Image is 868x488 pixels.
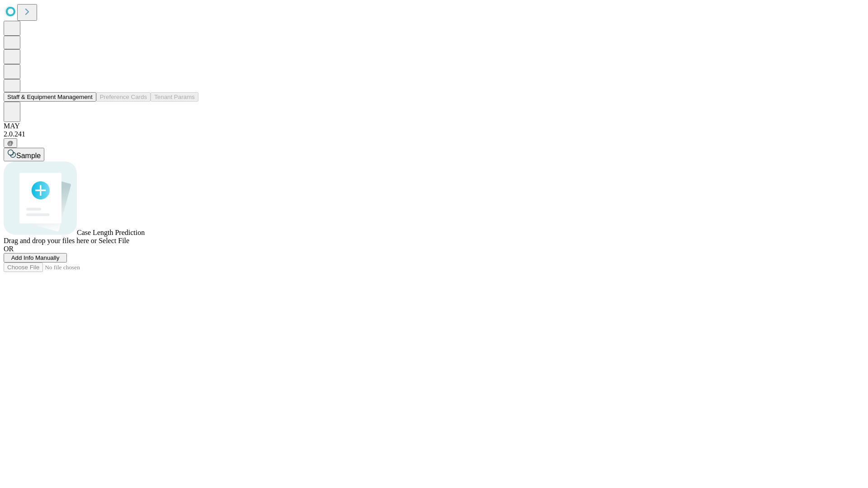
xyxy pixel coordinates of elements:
span: Select File [99,237,129,244]
span: Case Length Prediction [77,229,145,236]
button: Sample [4,148,44,161]
span: OR [4,245,14,253]
span: Sample [16,152,41,160]
div: 2.0.241 [4,130,864,138]
button: Preference Cards [96,92,151,102]
span: @ [7,140,14,146]
button: Add Info Manually [4,253,67,263]
span: Add Info Manually [11,254,60,261]
button: Tenant Params [151,92,198,102]
div: MAY [4,122,864,130]
button: @ [4,138,17,148]
span: Drag and drop your files here or [4,237,97,244]
button: Staff & Equipment Management [4,92,96,102]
